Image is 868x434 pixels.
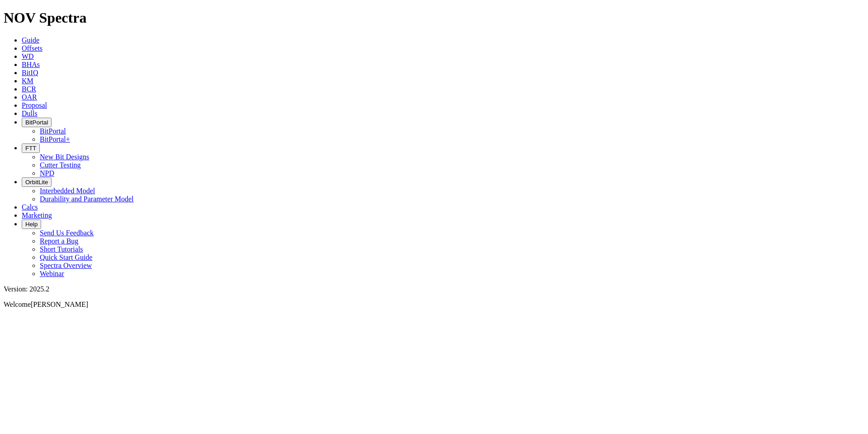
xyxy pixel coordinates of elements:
[4,285,864,293] div: Version: 2025.2
[40,270,64,277] a: Webinar
[4,300,864,309] p: Welcome
[40,229,94,237] a: Send Us Feedback
[40,169,54,177] a: NPD
[22,219,41,229] button: Help
[22,52,34,60] a: WD
[40,245,83,253] a: Short Tutorials
[22,36,39,44] a: Guide
[22,211,52,219] a: Marketing
[25,145,36,152] span: FTT
[22,44,42,52] a: Offsets
[22,101,47,109] a: Proposal
[25,119,48,126] span: BitPortal
[31,300,88,308] span: [PERSON_NAME]
[22,61,40,68] a: BHAs
[25,221,38,228] span: Help
[22,77,33,85] a: KM
[22,69,38,76] a: BitIQ
[22,110,38,117] a: Dulls
[40,127,66,135] a: BitPortal
[40,253,92,261] a: Quick Start Guide
[40,187,95,195] a: Interbedded Model
[40,161,81,169] a: Cutter Testing
[40,153,89,161] a: New Bit Designs
[22,203,38,211] a: Calcs
[40,262,92,269] a: Spectra Overview
[25,179,48,186] span: OrbitLite
[22,118,52,127] button: BitPortal
[40,135,70,143] a: BitPortal+
[4,10,864,26] h1: NOV Spectra
[22,143,40,153] button: FTT
[22,177,52,187] button: OrbitLite
[40,195,134,203] a: Durability and Parameter Model
[22,93,37,101] a: OAR
[40,237,78,245] a: Report a Bug
[22,85,36,93] a: BCR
